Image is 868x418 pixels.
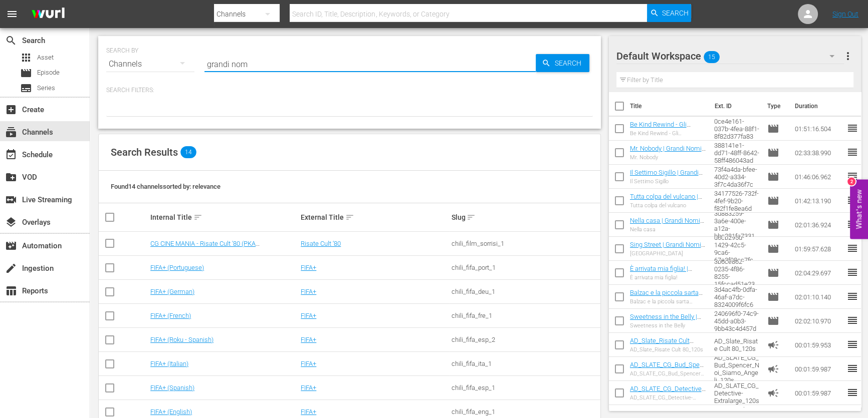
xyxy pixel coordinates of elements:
[150,336,213,343] a: FIFA+ (Roku - Spanish)
[767,315,779,327] span: Episode
[630,265,692,280] a: È arrivata mia figlia! | Grandi Nomi (10')
[791,213,846,237] td: 02:01:36.924
[630,346,706,353] div: AD_Slate_Risate Cult 80_120s
[616,42,844,70] div: Default Workspace
[630,370,706,377] div: AD_SLATE_CG_Bud_Spencer_Noi_Siamo_Angeli_120s
[6,8,18,20] span: menu
[20,82,32,94] span: Series
[5,240,17,252] span: Automation
[345,213,354,222] span: sort
[630,298,706,305] div: Balzac e la piccola sarta cinese
[767,123,779,135] span: Episode
[630,274,706,281] div: È arrivata mia figlia!
[630,289,703,304] a: Balzac e la piccola sarta cinese | Grandi Nomi (10')
[791,333,846,357] td: 00:01:59.953
[630,121,694,143] a: Be Kind Rewind - Gli acchiappafilm | Grandi Nomi (10')
[630,385,706,400] a: AD_SLATE_CG_Detective-Extralarge_120s
[710,285,763,309] td: 3d4ac4fb-0dfa-46af-a7dc-8324009f6fc6
[20,67,32,79] span: Episode
[791,189,846,213] td: 01:42:13.190
[150,408,192,415] a: FIFA+ (English)
[301,240,341,247] a: Risate Cult ‘80
[789,92,849,120] th: Duration
[630,322,706,329] div: Sweetness in the Belly
[301,211,448,223] div: External Title
[150,384,194,391] a: FIFA+ (Spanish)
[451,240,598,247] div: chili_film_sorrisi_1
[150,211,298,223] div: Internal Title
[710,117,763,141] td: 0ce4e161-037b-4fea-88f1-8f82d377fa83
[846,314,858,326] span: reorder
[630,169,703,184] a: Il Settimo Sigillo | Grandi Nomi (10')
[150,360,188,367] a: FIFA+ (Italian)
[150,240,260,255] a: CG CINE MANIA - Risate Cult '80 (PKA [PERSON_NAME] – Noi siamo angeli)
[301,312,316,319] a: FIFA+
[791,285,846,309] td: 02:01:10.140
[301,288,316,295] a: FIFA+
[767,267,779,279] span: Episode
[301,408,316,415] a: FIFA+
[301,360,316,367] a: FIFA+
[630,193,702,208] a: Tutta colpa del vulcano | Grandi Nomi (10')
[451,360,598,367] div: chili_fifa_ita_1
[767,219,779,231] span: Episode
[451,288,598,295] div: chili_fifa_deu_1
[37,53,54,63] span: Asset
[850,179,868,239] button: Open Feedback Widget
[5,194,17,206] span: Live Streaming
[767,291,779,303] span: Episode
[24,3,72,26] img: ans4CAIJ8jUAAAAAAAAAAAAAAAAAAAAAAAAgQb4GAAAAAAAAAAAAAAAAAAAAAAAAJMjXAAAAAAAAAAAAAAAAAAAAAAAAgAT5G...
[791,117,846,141] td: 01:51:16.504
[767,147,779,159] span: Episode
[761,92,789,120] th: Type
[180,146,196,158] span: 14
[20,52,32,64] span: Asset
[451,312,598,319] div: chili_fifa_fre_1
[630,217,704,232] a: Nella casa | Grandi Nomi (10')
[5,104,17,116] span: Create
[111,183,221,190] span: Found 14 channels sorted by: relevance
[709,92,762,120] th: Ext. ID
[710,213,763,237] td: 3d883259-3a6e-400e-a12a-bbc281fa7331
[767,387,779,399] span: Ad
[846,338,858,350] span: reorder
[846,386,858,398] span: reorder
[150,288,194,295] a: FIFA+ (German)
[5,126,17,138] span: Channels
[630,250,706,257] div: [GEOGRAPHIC_DATA]
[791,357,846,381] td: 00:01:59.987
[767,195,779,207] span: Episode
[630,145,706,160] a: Mr. Nobody | Grandi Nomi (10')
[5,285,17,297] span: Reports
[832,10,858,18] a: Sign Out
[847,177,855,185] div: 2
[467,213,476,222] span: sort
[647,4,691,22] button: Search
[451,384,598,391] div: chili_fifa_esp_1
[710,141,763,165] td: 388141e1-dd71-48ff-8642-58ff486043ad
[150,312,191,319] a: FIFA+ (French)
[630,313,701,328] a: Sweetness in the Belly | Grandi Nomi (10')
[451,264,598,271] div: chili_fifa_port_1
[630,361,704,383] a: AD_SLATE_CG_Bud_Spencer_Noi_Siamo_Angeli_120s
[710,165,763,189] td: 73f4a4da-bfee-40d2-a334-3f7c4da36f7c
[37,68,60,78] span: Episode
[630,130,706,137] div: Be Kind Rewind - Gli acchiappafilm
[767,243,779,255] span: Episode
[301,384,316,391] a: FIFA+
[710,309,763,333] td: 240696f0-74c9-45dd-a0b3-9bb43c4d457d
[630,154,706,161] div: Mr. Nobody
[630,226,706,233] div: Nella casa
[5,171,17,183] span: VOD
[106,86,593,95] p: Search Filters:
[5,262,17,274] span: Ingestion
[846,266,858,278] span: reorder
[791,237,846,261] td: 01:59:57.628
[451,211,598,223] div: Slug
[630,202,706,209] div: Tutta colpa del vulcano
[710,261,763,285] td: 3b6ce862-0235-4f86-8255-15fccad51e23
[704,47,720,68] span: 15
[846,218,858,230] span: reorder
[710,189,763,213] td: 34177526-732f-4fef-9b20-f82f1fe8ea6d
[5,35,17,47] span: Search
